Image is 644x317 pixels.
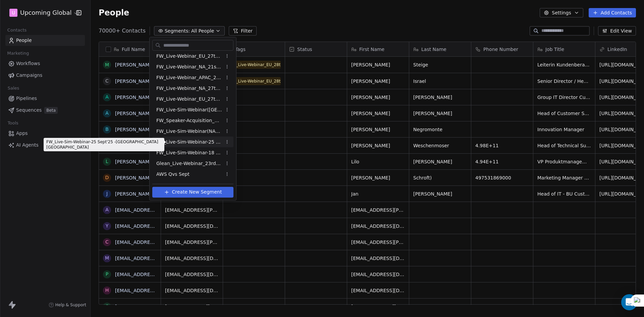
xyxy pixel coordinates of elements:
span: FW_Live-Webinar_EU_27thAugust'25 - Batch 2 [156,96,222,103]
p: FW_Live-Sim-Webinar-25 Sept'25 -[GEOGRAPHIC_DATA] [GEOGRAPHIC_DATA] [46,139,162,150]
span: Create New Segment [172,189,222,196]
span: FW_Live-Webinar_NA_27thAugust'25 - Batch 2 [156,85,222,92]
span: FW_Live-Sim-Webinar([GEOGRAPHIC_DATA])26thAugust'2025 [156,106,222,113]
span: FW_Live-Webinar_NA_21stAugust'25 Batch 2 [156,63,222,70]
span: AWS Qvs Sept [156,171,190,178]
span: FW_Speaker-Acquisition_August'25 [156,117,222,124]
button: Create New Segment [152,187,233,198]
span: FW_Live-Sim-Webinar(NA)26thAugust'2025 [156,128,222,135]
span: Glean_Live-Webinar_23rdSept'25 [156,160,222,167]
span: FW_Live-Webinar_EU_27thAugust'25 [156,53,222,60]
span: FW_Live-Webinar_APAC_21stAugust'25 - Batch 2 [156,74,222,81]
span: FW_Live-Sim-Webinar-25 Sept'25 -[GEOGRAPHIC_DATA] [GEOGRAPHIC_DATA] [156,139,222,146]
span: FW_Live-Sim-Webinar-18 Sept-[GEOGRAPHIC_DATA] [156,149,222,156]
